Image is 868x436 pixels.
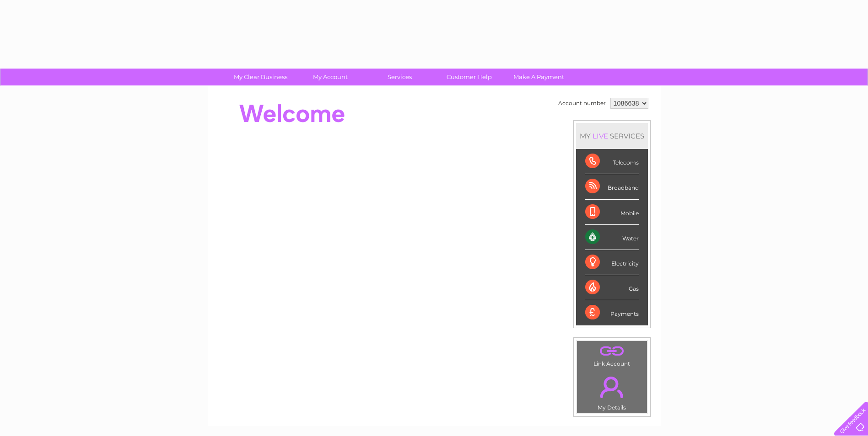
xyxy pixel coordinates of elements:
td: My Details [577,369,647,414]
div: Payments [585,300,639,325]
a: Services [362,69,437,85]
div: Telecoms [585,149,639,174]
div: Water [585,225,639,250]
a: . [579,343,645,359]
a: Customer Help [431,69,507,85]
div: Mobile [585,200,639,225]
td: Link Account [577,340,647,369]
div: LIVE [591,132,610,140]
a: My Account [292,69,368,85]
a: My Clear Business [223,69,298,85]
td: Account number [556,96,608,111]
div: Electricity [585,250,639,275]
div: MY SERVICES [576,123,648,149]
div: Gas [585,275,639,300]
a: . [579,371,645,403]
div: Broadband [585,174,639,199]
a: Make A Payment [501,69,577,85]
